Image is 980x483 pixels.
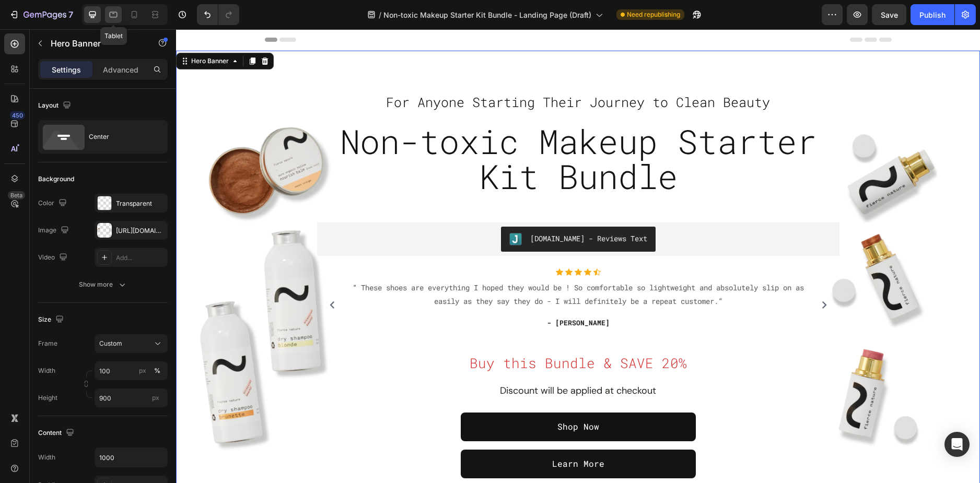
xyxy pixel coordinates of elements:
[116,226,165,235] div: [URL][DOMAIN_NAME]
[640,267,657,284] button: Carousel Next Arrow
[38,174,74,184] div: Background
[376,427,428,442] p: Learn More
[872,4,906,25] button: Save
[38,313,66,327] div: Size
[38,275,168,294] button: Show more
[210,64,594,81] span: For Anyone Starting Their Journey to Clean Beauty
[333,204,346,216] img: Judgeme.png
[919,9,946,20] div: Publish
[95,388,168,407] input: px
[148,267,165,284] button: Carousel Back Arrow
[38,453,55,462] div: Width
[164,90,640,169] span: Non-toxic Makeup Starter Kit Bundle
[164,289,640,299] p: - [PERSON_NAME]
[139,366,146,375] div: px
[197,4,239,25] div: Undo/Redo
[79,279,127,290] div: Show more
[68,8,73,21] p: 7
[4,4,78,25] button: 7
[381,390,423,405] p: Shop Now
[379,9,381,20] span: /
[383,9,591,20] span: Non-toxic Makeup Starter Kit Bundle - Landing Page (Draft)
[285,420,520,449] a: Learn More
[8,191,25,199] div: Beta
[99,339,122,348] span: Custom
[103,64,138,75] p: Advanced
[89,125,153,149] div: Center
[176,29,980,483] iframe: Design area
[294,325,511,343] span: Buy this Bundle & SAVE 20%
[38,196,69,210] div: Color
[95,334,168,353] button: Custom
[354,204,471,215] div: [DOMAIN_NAME] - Reviews Text
[152,394,159,402] span: px
[911,4,954,25] button: Publish
[151,364,164,377] button: px
[52,64,81,75] p: Settings
[38,223,71,238] div: Image
[95,448,167,467] input: Auto
[10,111,25,120] div: 450
[38,99,73,113] div: Layout
[164,252,640,278] p: “ These shoes are everything I hoped they would be ! So comfortable so lightweight and absolutely...
[154,366,160,375] div: %
[324,355,480,368] span: Discount will be applied at checkout
[627,10,680,19] span: Need republishing
[116,199,165,208] div: Transparent
[38,426,76,440] div: Content
[13,27,55,37] div: Hero Banner
[95,361,168,380] input: px%
[38,339,57,348] label: Frame
[944,432,970,457] div: Open Intercom Messenger
[38,366,55,375] label: Width
[38,393,57,403] label: Height
[51,37,139,50] p: Hero Banner
[38,251,69,265] div: Video
[136,364,149,377] button: %
[285,383,520,412] a: Shop Now
[325,197,480,222] button: Judge.me - Reviews Text
[881,10,898,19] span: Save
[116,253,165,263] div: Add...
